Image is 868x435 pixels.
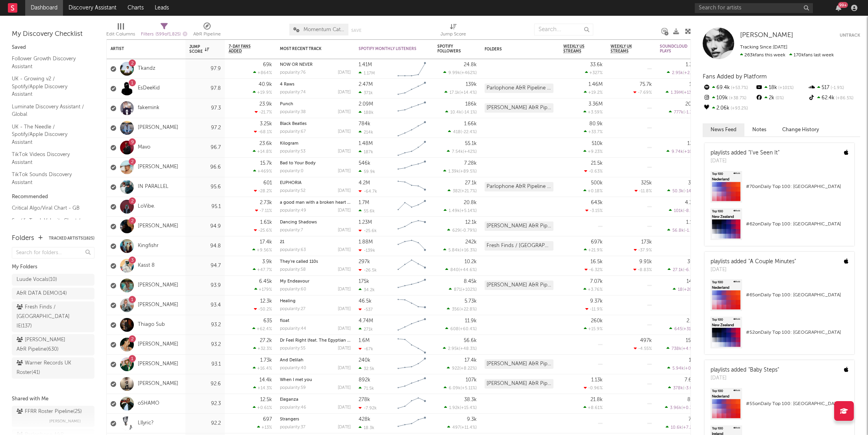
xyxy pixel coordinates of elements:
div: [DATE] [338,71,351,75]
div: 186k [465,102,477,107]
span: 1.39M [671,91,683,95]
div: 601 [263,180,272,186]
button: Notes [744,123,774,136]
div: 33.6k [590,62,603,67]
div: 24.8k [464,62,477,67]
div: [DATE] [338,189,351,193]
span: +101 % [777,86,794,90]
div: [DATE] [711,157,779,165]
div: playlists added [711,149,779,157]
a: oSHAMO [138,400,159,407]
span: ( 599 of 1,825 ) [155,32,181,37]
div: 643k [591,200,603,205]
a: Dr Feel Right (feat. The Egyptian Lover & Rome Fortune) [280,338,394,343]
div: -25.6 % [254,228,272,233]
div: # 65 on Daily Top 100: [GEOGRAPHIC_DATA] [746,290,848,300]
div: Dancing Shadows [280,220,351,225]
div: ( ) [443,169,477,174]
a: And Delilah [280,358,304,362]
a: [PERSON_NAME] A&R Pipeline(630) [12,334,94,355]
span: 7.54k [452,150,463,154]
div: 17.4k [260,240,272,245]
a: Spotify Track Velocity Chart / [GEOGRAPHIC_DATA] [12,216,87,232]
div: NOW OR NEVER [280,63,351,67]
div: 27.1k [465,180,477,186]
a: My Endeavour [280,279,309,284]
a: Tkandz [138,65,155,72]
a: [PERSON_NAME] [138,361,178,368]
div: +19.2 % [584,90,603,95]
a: Follower Growth Discovery Assistant [12,54,87,71]
div: Jump Score [440,20,466,43]
div: 1.88M [359,240,373,245]
div: A&R DATA DEMO ( 14 ) [17,289,67,298]
span: Weekly UK Streams [611,44,640,54]
div: 96.7 [189,143,221,152]
div: Spotify Followers [437,44,465,54]
span: 101k [674,209,683,213]
a: [PERSON_NAME] [138,282,178,289]
div: [PERSON_NAME] A&R Pipeline ( 630 ) [17,335,72,354]
div: 1.61k [260,220,272,225]
div: popularity: 53 [280,149,305,154]
a: 4 Raws [280,82,294,87]
div: 325k [641,180,652,186]
div: Parlophone A&R Pipeline (460) [485,182,553,191]
div: 21.5k [591,161,603,166]
span: +13.3 % [684,91,698,95]
div: 1.66k [464,121,477,126]
a: fakemink [138,105,159,112]
div: 62.4k [808,93,860,103]
a: EUPHORIA [280,181,302,185]
span: +2.11 % [684,71,698,75]
div: 23.9k [259,102,272,107]
div: -7.11 % [255,208,272,213]
input: Search for folders... [12,247,94,258]
div: 187k [359,149,373,154]
span: 9.74k [672,150,683,154]
div: 109k [703,93,755,103]
div: 55.1k [465,141,477,146]
span: -1.53 % [685,229,698,233]
a: a good man with a broken heart - slowed [280,201,365,205]
a: Bad to Your Body [280,161,316,165]
div: 7.28k [464,161,477,166]
button: Change History [774,123,827,136]
a: Mavo [138,144,150,151]
button: Untrack [840,32,860,39]
div: 80.9k [589,121,603,126]
div: -7.69 % [633,90,652,95]
div: 94.9 [189,222,221,231]
a: [PERSON_NAME] [138,125,178,131]
div: My Discovery Checklist [12,30,94,39]
div: ( ) [667,188,699,193]
div: -64.7k [359,189,377,194]
div: ( ) [445,110,477,115]
span: -1.9 % [829,86,844,90]
div: ( ) [669,110,699,115]
div: 3.25k [260,121,272,126]
a: A&R DATA DEMO(14) [12,288,94,299]
div: 1.33M [686,62,699,67]
a: Eleganza [280,398,298,402]
div: Punch [280,102,351,106]
a: 21 [280,240,284,244]
span: -8.32 % [684,209,698,213]
div: Artist [111,46,170,51]
div: 371k [359,90,373,95]
a: FFRR Roster Pipeline(25)[PERSON_NAME] [12,406,94,427]
a: EsDeeKid [138,85,160,92]
div: -21.7 % [255,110,272,115]
div: popularity: 52 [280,189,305,193]
div: Edit Columns [106,20,135,43]
div: 1.17M [359,71,375,76]
svg: Chart title [394,138,429,158]
a: Healing [280,299,296,303]
a: #52onDaily Top 100: [GEOGRAPHIC_DATA] [705,317,854,354]
a: Warner Records UK Roster(41) [12,357,94,379]
a: NOW OR NEVER [280,63,313,67]
span: 2.95k [672,71,683,75]
div: Fresh Finds / [GEOGRAPHIC_DATA] IE ( 137 ) [17,303,72,331]
div: 4 Raws [280,82,351,87]
div: [DATE] [338,110,351,114]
